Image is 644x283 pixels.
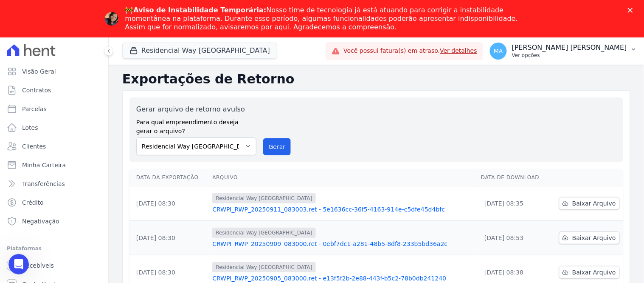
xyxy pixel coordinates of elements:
a: Transferências [3,175,105,192]
button: Gerar [263,138,291,155]
div: Plataformas [7,243,101,254]
a: Negativação [3,213,105,230]
td: [DATE] 08:35 [478,186,549,220]
a: Visão Geral [3,63,105,80]
span: MA [494,48,503,54]
a: Parcelas [3,100,105,117]
span: Crédito [22,198,44,207]
span: Baixar Arquivo [572,234,616,242]
img: Profile image for Adriane [105,12,118,26]
a: Lotes [3,119,105,136]
a: Baixar Arquivo [559,232,620,244]
span: Baixar Arquivo [572,199,616,208]
a: CRWPI_RWP_20250905_083000.ret - e13f5f2b-2e88-443f-b5c2-78b0db241240 [212,274,474,283]
iframe: Intercom live chat [8,254,29,274]
p: Ver opções [512,52,627,59]
span: Minha Carteira [22,161,66,169]
span: Negativação [22,217,59,226]
span: Parcelas [22,105,47,113]
a: CRWPI_RWP_20250909_083000.ret - 0ebf7dc1-a281-48b5-8df8-233b5bd36a2c [212,240,474,248]
span: Residencial Way [GEOGRAPHIC_DATA] [212,193,315,203]
span: Transferências [22,180,65,188]
b: Aviso de Instabilidade Temporária: [134,6,267,14]
span: Residencial Way [GEOGRAPHIC_DATA] [212,262,315,272]
span: Residencial Way [GEOGRAPHIC_DATA] [212,228,315,238]
h2: Exportações de Retorno [122,71,630,87]
span: Contratos [22,86,51,94]
th: Arquivo [209,169,478,186]
a: Minha Carteira [3,157,105,174]
td: [DATE] 08:53 [478,220,549,255]
div: 🚧 Nosso time de tecnologia já está atuando para corrigir a instabilidade momentânea na plataforma... [125,6,526,31]
a: Contratos [3,82,105,99]
a: CRWPI_RWP_20250911_083003.ret - 5e1636cc-36f5-4163-914e-c5dfe45d4bfc [212,205,474,214]
label: Para qual empreendimento deseja gerar o arquivo? [136,114,256,136]
span: Baixar Arquivo [572,268,616,277]
a: Baixar Arquivo [559,266,620,279]
a: Ver detalhes [440,47,478,54]
span: Você possui fatura(s) em atraso. [343,46,477,55]
td: [DATE] 08:30 [129,220,209,255]
p: [PERSON_NAME] [PERSON_NAME] [512,43,627,52]
th: Data da Exportação [129,169,209,186]
a: Baixar Arquivo [559,197,620,210]
span: Clientes [22,142,46,151]
span: Visão Geral [22,67,56,76]
button: Residencial Way [GEOGRAPHIC_DATA] [122,43,277,59]
td: [DATE] 08:30 [129,186,209,220]
a: Crédito [3,194,105,211]
th: Data de Download [478,169,549,186]
span: Lotes [22,123,38,132]
div: Fechar [628,8,636,13]
a: Clientes [3,138,105,155]
a: Recebíveis [3,257,105,274]
span: Recebíveis [22,261,54,270]
label: Gerar arquivo de retorno avulso [136,104,256,114]
button: MA [PERSON_NAME] [PERSON_NAME] Ver opções [483,39,644,63]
